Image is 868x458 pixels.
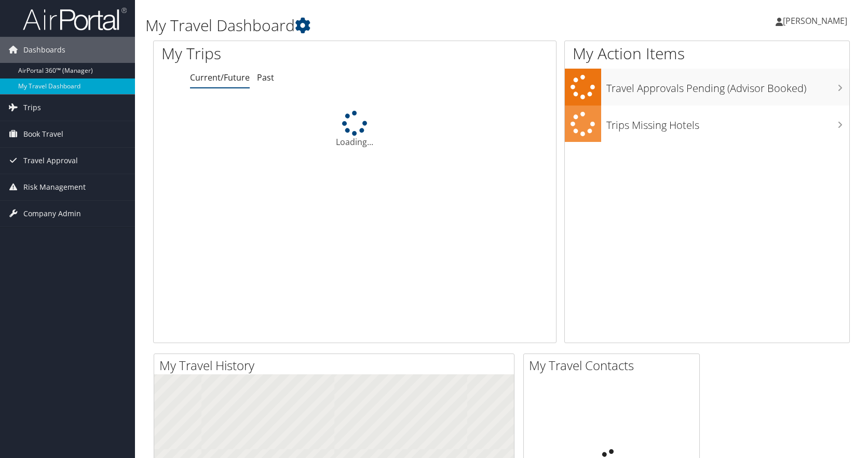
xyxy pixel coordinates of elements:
h2: My Travel History [159,357,514,374]
span: Dashboards [23,37,65,63]
span: Book Travel [23,121,63,147]
h1: My Trips [161,43,381,64]
span: Trips [23,95,41,121]
a: Past [257,72,274,83]
h3: Trips Missing Hotels [606,113,849,133]
div: Loading... [154,111,556,148]
img: airportal-logo.png [23,7,127,31]
a: [PERSON_NAME] [776,5,858,36]
span: Travel Approval [23,148,78,174]
h1: My Travel Dashboard [145,15,620,36]
h1: My Action Items [565,43,849,64]
a: Travel Approvals Pending (Advisor Booked) [565,69,849,106]
span: [PERSON_NAME] [783,15,847,27]
h2: My Travel Contacts [529,357,699,374]
span: Risk Management [23,174,86,200]
a: Trips Missing Hotels [565,106,849,142]
a: Current/Future [190,72,250,83]
span: Company Admin [23,201,81,227]
h3: Travel Approvals Pending (Advisor Booked) [606,76,849,96]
